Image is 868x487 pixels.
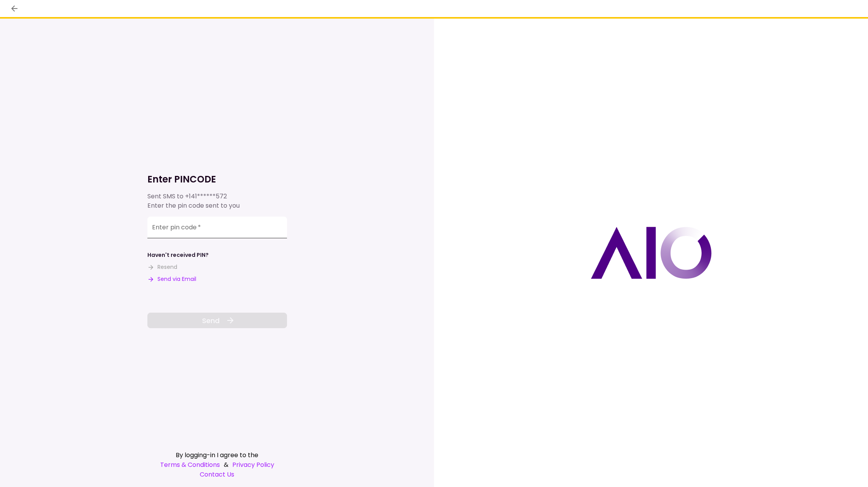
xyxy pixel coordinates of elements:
[147,173,287,186] h1: Enter PINCODE
[147,313,287,328] button: Send
[147,251,209,259] div: Haven't received PIN?
[232,460,274,470] a: Privacy Policy
[147,450,287,460] div: By logging-in I agree to the
[147,263,177,271] button: Resend
[147,192,287,210] div: Sent SMS to Enter the pin code sent to you
[147,275,196,283] button: Send via Email
[147,460,287,470] div: &
[591,227,712,279] img: AIO logo
[147,470,287,479] a: Contact Us
[8,2,21,15] button: back
[202,315,220,326] span: Send
[160,460,220,470] a: Terms & Conditions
